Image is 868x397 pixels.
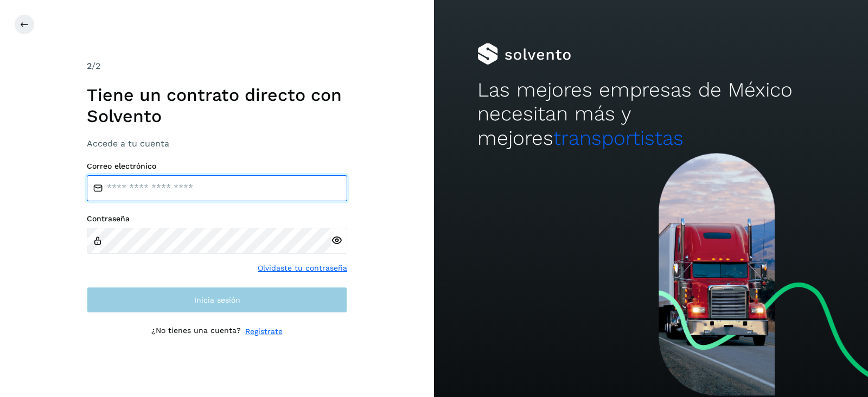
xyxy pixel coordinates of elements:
[151,326,241,337] p: ¿No tienes una cuenta?
[194,296,240,304] span: Inicia sesión
[87,85,347,126] h1: Tiene un contrato directo con Solvento
[245,326,283,337] a: Regístrate
[258,262,347,274] a: Olvidaste tu contraseña
[553,126,684,150] span: transportistas
[87,61,92,71] span: 2
[87,214,347,223] label: Contraseña
[87,138,347,149] h3: Accede a tu cuenta
[477,78,825,150] h2: Las mejores empresas de México necesitan más y mejores
[87,60,347,73] div: /2
[87,162,347,171] label: Correo electrónico
[87,287,347,313] button: Inicia sesión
